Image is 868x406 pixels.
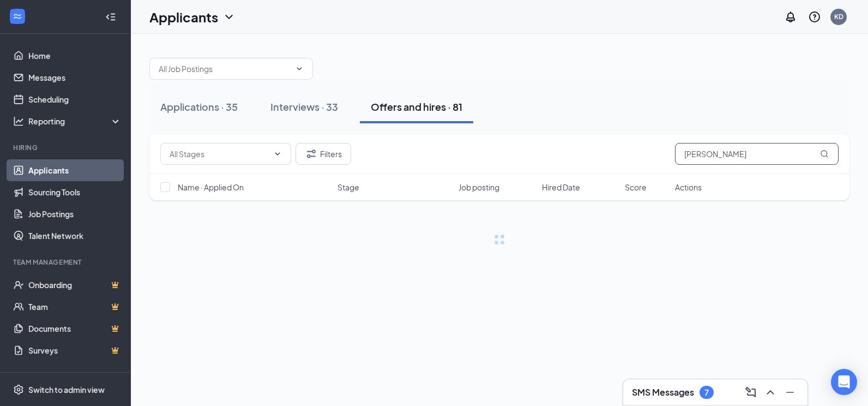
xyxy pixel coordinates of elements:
[28,181,122,203] a: Sourcing Tools
[783,386,797,399] svg: Minimize
[305,147,318,160] svg: Filter
[13,258,119,267] div: Team Management
[13,116,24,127] svg: Analysis
[742,384,759,401] button: ComposeMessage
[371,100,462,114] div: Offers and hires · 81
[675,182,702,193] span: Actions
[459,182,499,193] span: Job posting
[28,225,122,247] a: Talent Network
[834,12,843,21] div: KD
[28,116,122,127] div: Reporting
[28,159,122,181] a: Applicants
[820,150,829,158] svg: MagnifyingGlass
[296,143,351,165] button: Filter Filters
[762,384,779,401] button: ChevronUp
[149,8,218,26] h1: Applicants
[28,45,122,67] a: Home
[13,384,24,395] svg: Settings
[704,388,709,397] div: 7
[28,274,122,296] a: OnboardingCrown
[170,148,269,160] input: All Stages
[270,100,338,114] div: Interviews · 33
[28,88,122,110] a: Scheduling
[160,100,238,114] div: Applications · 35
[28,384,105,395] div: Switch to admin view
[28,203,122,225] a: Job Postings
[28,339,122,361] a: SurveysCrown
[808,10,821,23] svg: QuestionInfo
[337,182,359,193] span: Stage
[13,143,119,152] div: Hiring
[675,143,839,165] input: Search in offers and hires
[105,11,116,22] svg: Collapse
[178,182,244,193] span: Name · Applied On
[542,182,580,193] span: Hired Date
[28,318,122,339] a: DocumentsCrown
[159,63,291,75] input: All Job Postings
[831,369,857,395] div: Open Intercom Messenger
[781,384,799,401] button: Minimize
[222,10,236,23] svg: ChevronDown
[784,10,797,23] svg: Notifications
[28,296,122,318] a: TeamCrown
[28,67,122,88] a: Messages
[764,386,777,399] svg: ChevronUp
[632,386,694,398] h3: SMS Messages
[295,64,304,73] svg: ChevronDown
[273,150,282,158] svg: ChevronDown
[744,386,757,399] svg: ComposeMessage
[12,11,23,22] svg: WorkstreamLogo
[625,182,647,193] span: Score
